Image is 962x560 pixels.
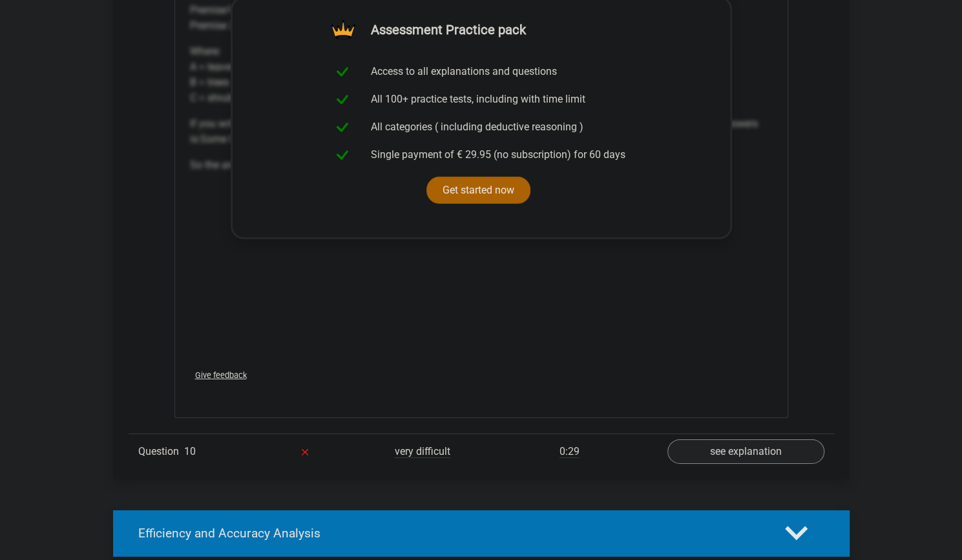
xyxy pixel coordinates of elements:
[395,445,450,458] span: very difficult
[667,439,824,464] a: see explanation
[426,177,530,204] a: Get started now
[184,445,196,457] span: 10
[190,116,773,147] p: If you write down all the possible answers in the same way, you can see that the only logical con...
[190,3,773,34] p: Premise1: All B are A Premise 2: All A are C
[138,526,766,541] h4: Efficiency and Accuracy Analysis
[559,445,580,458] span: 0:29
[190,157,773,173] p: So the answer is: Some shrubs are trees
[190,44,773,106] p: Where: A = leaves B = trees C = shrubs
[138,444,184,459] span: Question
[195,370,247,380] span: Give feedback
